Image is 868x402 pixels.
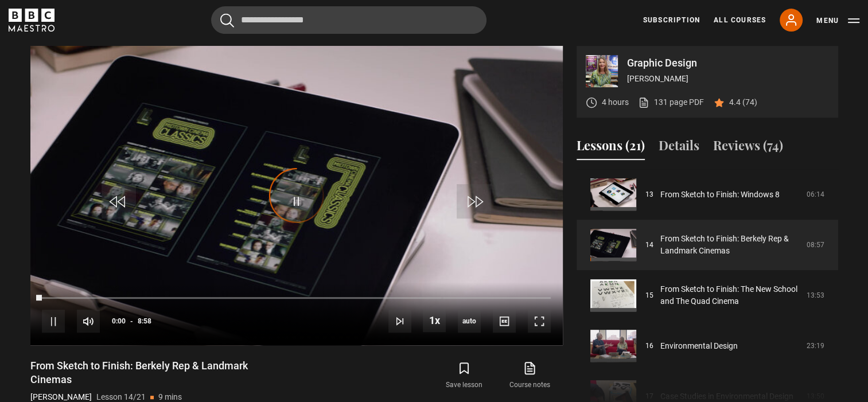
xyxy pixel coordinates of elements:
a: Environmental Design [660,340,738,352]
button: Pause [42,310,65,333]
span: auto [458,310,481,333]
button: Details [659,136,699,160]
button: Captions [493,310,516,333]
a: All Courses [714,15,766,25]
button: Fullscreen [528,310,551,333]
a: 131 page PDF [638,96,704,108]
button: Submit the search query [220,13,234,28]
p: 4 hours [602,96,629,108]
p: 4.4 (74) [729,96,757,108]
a: Subscription [643,15,700,25]
button: Reviews (74) [713,136,783,160]
span: 0:00 [112,311,126,331]
p: [PERSON_NAME] [627,73,829,85]
a: From Sketch to Finish: The New School and The Quad Cinema [660,283,800,307]
div: Current quality: 360p [458,310,481,333]
a: From Sketch to Finish: Berkely Rep & Landmark Cinemas [660,233,800,257]
button: Save lesson [431,359,497,392]
span: 8:58 [138,311,151,331]
button: Mute [77,310,100,333]
video-js: Video Player [30,46,563,345]
button: Lessons (21) [577,136,645,160]
span: - [130,317,133,325]
h1: From Sketch to Finish: Berkely Rep & Landmark Cinemas [30,359,289,387]
button: Toggle navigation [816,15,859,26]
svg: BBC Maestro [9,9,55,32]
button: Next Lesson [388,310,411,333]
p: Graphic Design [627,58,829,68]
input: Search [211,6,486,34]
div: Progress Bar [42,297,550,299]
button: Playback Rate [423,309,446,332]
a: From Sketch to Finish: Windows 8 [660,189,780,201]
